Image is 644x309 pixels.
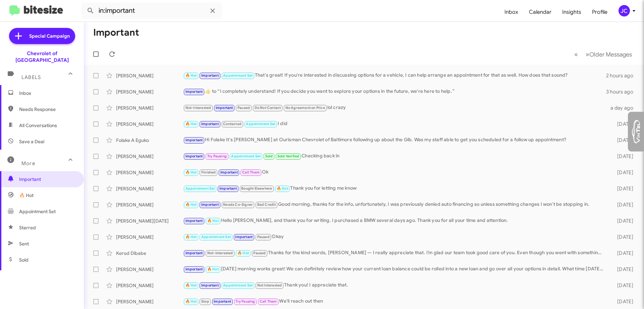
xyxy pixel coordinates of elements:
[19,122,57,129] span: All Conversations
[116,153,183,160] div: [PERSON_NAME]
[185,267,203,271] span: Important
[246,122,275,126] span: Appointment Set
[183,136,606,144] div: Hi Folake It's [PERSON_NAME] at Ourisman Chevrolet of Baltimore following up about the Glb. Was m...
[116,282,183,289] div: [PERSON_NAME]
[93,27,139,38] h1: Important
[257,202,276,207] span: Bad Credit
[606,72,639,79] div: 2 hours ago
[185,73,197,78] span: 🔥 Hot
[201,170,216,175] span: Finished
[116,88,183,95] div: [PERSON_NAME]
[237,251,249,255] span: 🔥 Hot
[524,2,557,22] a: Calendar
[19,90,76,96] span: Inbox
[19,224,36,231] span: Starred
[606,169,639,176] div: [DATE]
[116,169,183,176] div: [PERSON_NAME]
[183,298,606,305] div: We'll reach out then
[116,105,183,111] div: [PERSON_NAME]
[207,267,219,271] span: 🔥 Hot
[587,2,613,22] a: Profile
[223,283,253,287] span: Appointment Set
[116,266,183,273] div: [PERSON_NAME]
[223,73,253,78] span: Appointment Set
[116,250,183,257] div: Kerod Dibabe
[183,185,606,192] div: Thank you for letting me know
[237,106,250,110] span: Paused
[183,152,606,160] div: Checking back in
[185,138,203,142] span: Important
[606,121,639,127] div: [DATE]
[201,202,219,207] span: Important
[19,257,29,263] span: Sold
[116,72,183,79] div: [PERSON_NAME]
[183,88,606,95] div: ​👍​ to “ I completely understand! If you decide you want to explore your options in the future, w...
[257,235,270,239] span: Paused
[185,170,197,175] span: 🔥 Hot
[201,73,219,78] span: Important
[116,121,183,127] div: [PERSON_NAME]
[557,2,587,22] a: Insights
[586,50,589,59] span: »
[231,154,261,158] span: Appointment Set
[183,72,606,79] div: That's great! If you're interested in discussing options for a vehicle, I can help arrange an app...
[606,282,639,289] div: [DATE]
[19,106,76,113] span: Needs Response
[606,298,639,305] div: [DATE]
[116,218,183,224] div: [PERSON_NAME][DATE]
[116,201,183,208] div: [PERSON_NAME]
[19,208,56,215] span: Appointment Set
[81,3,222,19] input: Search
[589,51,632,58] span: Older Messages
[116,234,183,240] div: [PERSON_NAME]
[185,106,211,110] span: Not-Interested
[185,89,203,94] span: Important
[185,251,203,255] span: Important
[201,122,219,126] span: Important
[606,153,639,160] div: [DATE]
[185,122,197,126] span: 🔥 Hot
[116,298,183,305] div: [PERSON_NAME]
[606,250,639,257] div: [DATE]
[183,281,606,289] div: Thank you! I appreciate that.
[207,219,219,223] span: 🔥 Hot
[29,33,70,39] span: Special Campaign
[183,104,606,112] div: lol crazy
[277,186,288,191] span: 🔥 Hot
[219,186,237,191] span: Important
[19,240,29,247] span: Sent
[606,137,639,144] div: [DATE]
[216,106,233,110] span: Important
[183,265,606,273] div: [DATE] morning works great! We can definitely review how your current loan balance could be rolle...
[606,201,639,208] div: [DATE]
[116,185,183,192] div: [PERSON_NAME]
[265,154,273,158] span: Sold
[499,2,524,22] span: Inbox
[223,122,241,126] span: Contacted
[19,176,76,183] span: Important
[257,283,282,287] span: Not Interested
[185,219,203,223] span: Important
[201,283,219,287] span: Important
[277,154,300,158] span: Sold Verified
[235,235,253,239] span: Important
[619,5,630,16] div: JC
[183,168,606,176] div: Ok
[185,186,215,191] span: Appointment Set
[9,28,75,44] a: Special Campaign
[185,235,197,239] span: 🔥 Hot
[220,170,238,175] span: Important
[571,47,636,61] nav: Page navigation example
[201,235,231,239] span: Appointment Set
[183,249,606,257] div: Thanks for the kind words, [PERSON_NAME] — I really appreciate that. I’m glad our team took good ...
[183,201,606,208] div: Good morning, thanks for the info, unfortunately, I was previously denied auto financing so unles...
[185,202,197,207] span: 🔥 Hot
[606,234,639,240] div: [DATE]
[19,192,34,199] span: 🔥 Hot
[185,283,197,287] span: 🔥 Hot
[606,88,639,95] div: 3 hours ago
[606,218,639,224] div: [DATE]
[235,299,255,304] span: Try Pausing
